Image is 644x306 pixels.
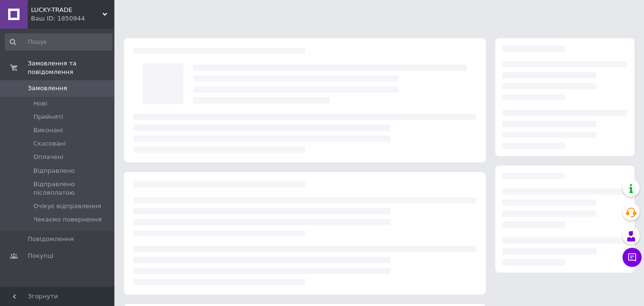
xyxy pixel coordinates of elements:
[33,215,102,224] span: Чекаємо повернення
[28,59,114,76] span: Замовлення та повідомлення
[33,113,63,121] span: Прийняті
[28,252,53,260] span: Покупці
[5,33,112,51] input: Пошук
[33,139,66,148] span: Скасовані
[33,99,47,108] span: Нові
[33,126,63,135] span: Виконані
[33,167,75,175] span: Відправлено
[31,6,102,14] span: LUCKY-TRADE
[33,202,101,211] span: Очікує відправлення
[623,248,642,267] button: Чат з покупцем
[33,180,112,197] span: Відправлено післяплатою
[28,84,67,93] span: Замовлення
[33,153,63,161] span: Оплачені
[31,14,114,23] div: Ваш ID: 1850944
[28,235,74,243] span: Повідомлення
